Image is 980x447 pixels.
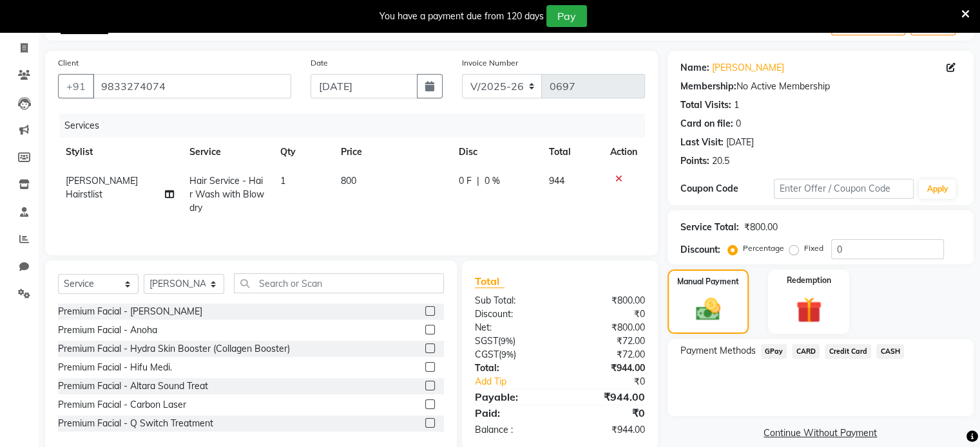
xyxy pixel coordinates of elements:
[734,98,739,112] div: 1
[712,154,729,168] div: 20.5
[58,379,208,393] div: Premium Facial - Altara Sound Treat
[788,294,830,326] img: _gift.svg
[58,342,290,356] div: Premium Facial - Hydra Skin Booster (Collagen Booster)
[380,10,544,23] div: You have a payment due from 120 days
[465,334,560,348] div: ( )
[560,321,655,334] div: ₹800.00
[58,57,79,69] label: Client
[744,221,778,234] div: ₹800.00
[501,336,513,346] span: 9%
[670,426,971,440] a: Continue Without Payment
[541,138,602,167] th: Total
[465,375,575,388] a: Add Tip
[774,179,914,199] input: Enter Offer / Coupon Code
[680,98,731,112] div: Total Visits:
[58,361,172,374] div: Premium Facial - Hifu Medi.
[560,423,655,437] div: ₹944.00
[680,243,720,257] div: Discount:
[475,335,498,347] span: SGST
[465,348,560,361] div: ( )
[680,80,736,93] div: Membership:
[787,275,831,286] label: Redemption
[743,242,784,254] label: Percentage
[477,174,479,188] span: |
[680,80,961,93] div: No Active Membership
[560,361,655,375] div: ₹944.00
[804,242,823,254] label: Fixed
[485,174,500,188] span: 0 %
[273,138,333,167] th: Qty
[66,175,138,200] span: [PERSON_NAME] Hairstlist
[680,221,739,234] div: Service Total:
[93,74,291,98] input: Search by Name/Mobile/Email/Code
[680,136,724,149] div: Last Visit:
[59,114,655,138] div: Services
[560,294,655,307] div: ₹800.00
[280,175,285,187] span: 1
[792,344,820,359] span: CARD
[876,344,904,359] span: CASH
[736,117,741,131] div: 0
[560,334,655,348] div: ₹72.00
[688,295,728,324] img: _cash.svg
[761,344,787,359] span: GPay
[465,307,560,321] div: Discount:
[311,57,328,69] label: Date
[602,138,645,167] th: Action
[680,61,709,75] div: Name:
[182,138,273,167] th: Service
[560,389,655,405] div: ₹944.00
[475,349,499,360] span: CGST
[560,348,655,361] div: ₹72.00
[680,117,733,131] div: Card on file:
[465,423,560,437] div: Balance :
[680,154,709,168] div: Points:
[333,138,451,167] th: Price
[680,182,774,196] div: Coupon Code
[712,61,784,75] a: [PERSON_NAME]
[575,375,654,388] div: ₹0
[726,136,754,149] div: [DATE]
[677,276,739,287] label: Manual Payment
[341,175,356,187] span: 800
[465,405,560,421] div: Paid:
[465,321,560,334] div: Net:
[465,389,560,405] div: Payable:
[465,294,560,307] div: Sub Total:
[560,405,655,421] div: ₹0
[560,307,655,321] div: ₹0
[58,305,202,318] div: Premium Facial - [PERSON_NAME]
[58,324,157,337] div: Premium Facial - Anoha
[459,174,472,188] span: 0 F
[825,344,871,359] span: Credit Card
[58,417,213,430] div: Premium Facial - Q Switch Treatment
[462,57,518,69] label: Invoice Number
[549,175,564,187] span: 944
[451,138,541,167] th: Disc
[501,349,514,360] span: 9%
[919,179,956,199] button: Apply
[58,74,94,98] button: +91
[680,344,756,358] span: Payment Methods
[475,275,504,288] span: Total
[234,273,444,293] input: Search or Scan
[58,398,186,412] div: Premium Facial - Carbon Laser
[546,5,587,27] button: Pay
[58,138,182,167] th: Stylist
[465,361,560,375] div: Total:
[189,175,264,214] span: Hair Service - Hair Wash with Blowdry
